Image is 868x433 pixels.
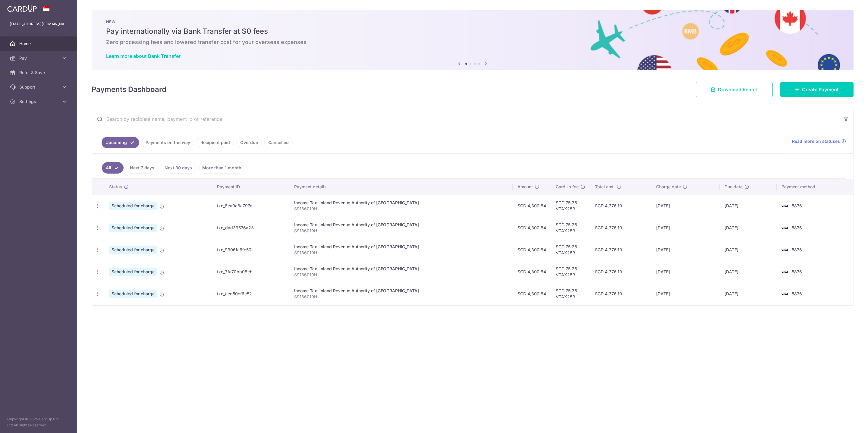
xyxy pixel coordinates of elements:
span: 5876 [792,203,802,208]
img: Bank transfer banner [92,10,854,70]
td: [DATE] [651,261,719,283]
td: txn_ccd50ef6c52 [212,283,289,305]
span: Support [19,84,59,90]
td: [DATE] [720,239,777,261]
td: [DATE] [651,283,719,305]
span: Due date [725,184,743,190]
img: Bank Card [778,224,791,231]
p: S9186019H [294,294,508,300]
td: SGD 4,376.10 [590,283,651,305]
h5: Pay internationally via Bank Transfer at $0 fees [106,27,839,36]
th: Payment details [289,179,513,195]
a: All [102,162,124,174]
a: Payments on the way [142,137,194,148]
a: More than 1 month [198,162,245,174]
p: S9186019H [294,272,508,278]
span: CardUp fee [556,184,579,190]
span: 5876 [792,225,802,230]
h4: Payments Dashboard [92,84,166,95]
span: Scheduled for charge [109,246,157,254]
p: S9186019H [294,250,508,256]
td: [DATE] [720,195,777,217]
div: Income Tax. Inland Revenue Authority of [GEOGRAPHIC_DATA] [294,244,508,250]
div: Income Tax. Inland Revenue Authority of [GEOGRAPHIC_DATA] [294,288,508,294]
img: CardUp [7,5,37,12]
td: SGD 4,300.84 [513,261,551,283]
td: [DATE] [720,217,777,239]
div: Income Tax. Inland Revenue Authority of [GEOGRAPHIC_DATA] [294,200,508,206]
p: S9186019H [294,206,508,212]
td: [DATE] [651,195,719,217]
span: Status [109,184,122,190]
a: Read more on statuses [792,138,846,144]
a: Download Report [696,82,773,97]
td: SGD 4,376.10 [590,239,651,261]
div: Income Tax. Inland Revenue Authority of [GEOGRAPHIC_DATA] [294,222,508,228]
td: txn_8ea0c8a797e [212,195,289,217]
span: Download Report [718,86,758,93]
td: SGD 75.26 VTAX25R [551,195,590,217]
span: Pay [19,55,59,61]
td: [DATE] [651,239,719,261]
td: SGD 4,300.84 [513,283,551,305]
a: Next 30 days [161,162,196,174]
a: Recipient paid [197,137,234,148]
a: Next 7 days [126,162,158,174]
span: Scheduled for charge [109,290,157,298]
td: SGD 4,300.84 [513,217,551,239]
span: Scheduled for charge [109,202,157,210]
input: Search by recipient name, payment id or reference [92,109,839,129]
td: SGD 4,376.10 [590,217,651,239]
span: Scheduled for charge [109,268,157,276]
span: Refer & Save [19,70,59,76]
td: SGD 75.26 VTAX25R [551,217,590,239]
a: Create Payment [780,82,854,97]
td: txn_7fa70bb08cb [212,261,289,283]
a: Cancelled [264,137,293,148]
p: NEW [106,19,839,24]
td: SGD 75.26 VTAX25R [551,239,590,261]
span: 5876 [792,247,802,252]
td: SGD 4,376.10 [590,261,651,283]
span: Home [19,41,59,47]
p: [EMAIL_ADDRESS][DOMAIN_NAME] [10,21,68,27]
img: Bank Card [778,290,791,297]
th: Payment method [777,179,853,195]
img: Bank Card [778,246,791,253]
td: [DATE] [651,217,719,239]
td: [DATE] [720,283,777,305]
div: Income Tax. Inland Revenue Authority of [GEOGRAPHIC_DATA] [294,266,508,272]
span: 5876 [792,269,802,274]
td: SGD 4,300.84 [513,195,551,217]
span: Read more on statuses [792,138,840,144]
td: txn_9306fa6fc50 [212,239,289,261]
td: SGD 75.26 VTAX25R [551,283,590,305]
span: 5876 [792,291,802,296]
img: Bank Card [778,268,791,275]
span: Create Payment [802,86,839,93]
span: Scheduled for charge [109,224,157,232]
img: Bank Card [778,202,791,209]
td: [DATE] [720,261,777,283]
a: Overdue [236,137,262,148]
td: SGD 75.26 VTAX25R [551,261,590,283]
h6: Zero processing fees and lowered transfer cost for your overseas expenses [106,39,839,46]
td: txn_dad39576a23 [212,217,289,239]
td: SGD 4,300.84 [513,239,551,261]
span: Settings [19,99,59,105]
th: Payment ID [212,179,289,195]
a: Learn more about Bank Transfer [106,53,181,59]
span: Charge date [656,184,681,190]
span: Amount [517,184,533,190]
span: Total amt. [595,184,615,190]
p: S9186019H [294,228,508,234]
td: SGD 4,376.10 [590,195,651,217]
a: Upcoming [102,137,139,148]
